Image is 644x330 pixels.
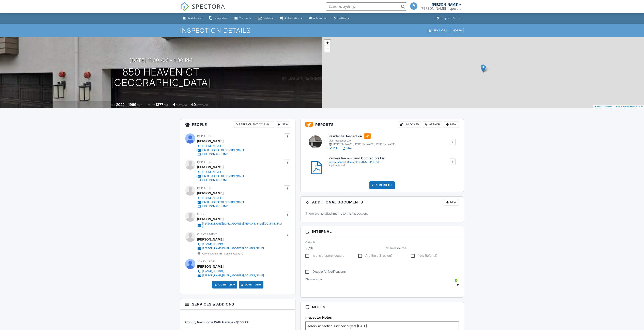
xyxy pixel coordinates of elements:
h3: Internal [301,226,464,237]
span: Built [111,103,116,106]
a: [PERSON_NAME] [197,236,224,242]
div: [PHONE_NUMBER] [202,197,224,200]
label: Referral source [385,246,406,250]
a: Residential Inspection Main Inspection 2.0 [PERSON_NAME], [PERSON_NAME], [PERSON_NAME] [328,133,395,146]
div: [URL][DOMAIN_NAME] [202,205,229,208]
a: [PERSON_NAME][EMAIL_ADDRESS][PERSON_NAME][DOMAIN_NAME] [197,222,283,229]
span: bedrooms [176,103,187,106]
div: Ramey's Inspection Services LLC [421,6,461,11]
strong: 11 [220,252,222,255]
li: Service: Condo/Townhome With Garage [185,313,290,328]
img: The Best Home Inspection Software - Spectora [180,2,189,11]
a: [EMAIL_ADDRESS][DOMAIN_NAME] [197,148,244,152]
a: Automations (Basic) [278,15,304,22]
a: [URL][DOMAIN_NAME] [197,204,244,208]
label: Disable All Notifications [305,270,346,275]
a: [PERSON_NAME][EMAIL_ADDRESS][DOMAIN_NAME] [197,274,264,278]
span: Inspector [197,186,211,189]
div: Recommended_Contractos_2025_-_PDF.pdf [328,161,386,164]
span: bathrooms [196,103,208,106]
div: Contacts [239,16,252,20]
div: [PHONE_NUMBER] [202,270,224,273]
h6: Residential Inspection [328,133,395,139]
a: Rameys Recommend Contractors List Recommended_Contractos_2025_-_PDF.pdf application/pdf [328,156,386,167]
h1: 850 Heaven Ct [GEOGRAPHIC_DATA] [111,67,211,88]
span: Client's Agent [197,233,217,236]
div: [EMAIL_ADDRESS][DOMAIN_NAME] [202,175,244,178]
label: Order ID [305,241,315,244]
div: Support Center [440,16,461,20]
a: View [342,146,352,150]
div: Settings [338,16,349,20]
h3: People [180,119,295,130]
div: 1377 [156,102,163,107]
div: Main Inspection 2.0 [328,139,395,142]
a: Edit [328,146,338,150]
a: © OpenStreetMap contributors [613,105,643,108]
h5: Inspector Notes [305,315,459,319]
a: Client View [214,283,235,287]
div: 4.0 [191,102,196,107]
div: Automations [284,16,302,20]
strong: 0 [242,252,243,255]
span: Inspector [197,134,211,137]
div: Disable Client CC Email [234,121,274,128]
a: Templates [207,15,229,22]
div: New [276,121,290,128]
div: [PERSON_NAME] [432,2,458,6]
div: [EMAIL_ADDRESS][DOMAIN_NAME] [202,201,244,204]
div: [PHONE_NUMBER] [202,243,224,246]
label: Discount code [305,278,322,281]
span: SPECTORA [192,2,225,11]
span: Inspector [197,161,211,164]
a: [PHONE_NUMBER] [197,269,264,274]
h3: Additional Documents [301,197,464,208]
div: Dashboard [187,16,202,20]
label: Is this property occupied? [305,254,344,259]
label: Yelp Referral? [411,254,438,259]
a: © MapTiler [601,105,612,108]
a: Advanced [307,15,329,22]
h3: Notes [301,302,464,312]
a: Metrics [257,15,275,22]
div: More [451,28,464,33]
div: application/pdf [328,164,386,167]
a: SPECTORA [180,5,225,14]
a: [URL][DOMAIN_NAME] [197,178,244,182]
div: [PHONE_NUMBER] [202,170,224,174]
div: [URL][DOMAIN_NAME] [202,153,229,156]
div: Unlocked [398,121,421,128]
a: [PHONE_NUMBER] [197,242,264,246]
div: Publish All [369,181,395,189]
a: Settings [332,15,351,22]
div: [PERSON_NAME], [PERSON_NAME], [PERSON_NAME] [328,142,395,146]
div: Templates [213,16,228,20]
div: 4 [173,102,175,107]
div: | [593,105,644,108]
div: [PERSON_NAME] [197,164,224,170]
a: Contacts [233,15,253,22]
a: Agent View [240,283,261,287]
p: There are no attachments to this inspection. [305,211,459,216]
h3: [DATE] 11:30 am - 1:30 pm [130,57,193,63]
span: Client's Agent - [202,252,223,255]
h6: Rameys Recommend Contractors List [328,156,386,160]
div: [PERSON_NAME] [197,138,224,144]
div: Attach [423,121,442,128]
a: [PERSON_NAME][EMAIL_ADDRESS][DOMAIN_NAME] [197,246,264,250]
input: Search everything... [326,2,407,11]
a: Zoom in [324,40,331,46]
div: [URL][DOMAIN_NAME] [202,179,229,182]
a: Zoom out [324,46,331,52]
div: [PERSON_NAME] [197,263,224,269]
div: [PERSON_NAME] [197,216,224,222]
a: Dashboard [181,15,204,22]
span: Client [197,213,206,216]
a: Support Center [434,15,463,22]
span: Lot Size [147,103,155,106]
div: [PHONE_NUMBER] [202,145,224,148]
div: Advanced [313,16,327,20]
div: [PERSON_NAME][EMAIL_ADDRESS][DOMAIN_NAME] [202,274,264,277]
div: 1969 [128,102,136,107]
